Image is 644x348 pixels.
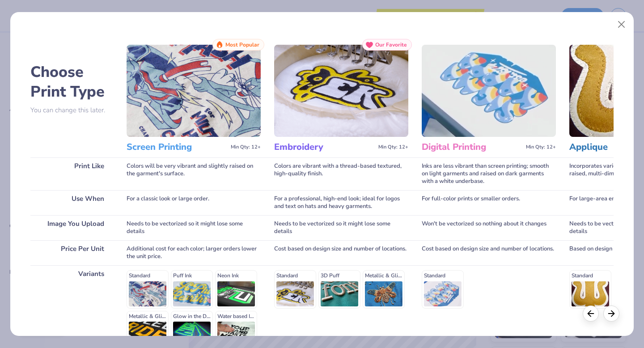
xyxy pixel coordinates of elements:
[127,141,227,153] h3: Screen Printing
[127,190,261,215] div: For a classic look or large order.
[274,141,375,153] h3: Embroidery
[526,144,556,150] span: Min Qty: 12+
[422,45,556,137] img: Digital Printing
[274,45,408,137] img: Embroidery
[30,215,113,240] div: Image You Upload
[378,144,408,150] span: Min Qty: 12+
[127,240,261,265] div: Additional cost for each color; larger orders lower the unit price.
[127,215,261,240] div: Needs to be vectorized so it might lose some details
[375,42,407,48] span: Our Favorite
[274,215,408,240] div: Needs to be vectorized so it might lose some details
[422,240,556,265] div: Cost based on design size and number of locations.
[422,141,522,153] h3: Digital Printing
[30,240,113,265] div: Price Per Unit
[422,215,556,240] div: Won't be vectorized so nothing about it changes
[30,190,113,215] div: Use When
[231,144,261,150] span: Min Qty: 12+
[30,62,113,102] h2: Choose Print Type
[225,42,259,48] span: Most Popular
[127,157,261,190] div: Colors will be very vibrant and slightly raised on the garment's surface.
[274,240,408,265] div: Cost based on design size and number of locations.
[613,16,630,33] button: Close
[422,157,556,190] div: Inks are less vibrant than screen printing; smooth on light garments and raised on dark garments ...
[30,157,113,190] div: Print Like
[422,190,556,215] div: For full-color prints or smaller orders.
[127,45,261,137] img: Screen Printing
[274,157,408,190] div: Colors are vibrant with a thread-based textured, high-quality finish.
[30,106,113,114] p: You can change this later.
[274,190,408,215] div: For a professional, high-end look; ideal for logos and text on hats and heavy garments.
